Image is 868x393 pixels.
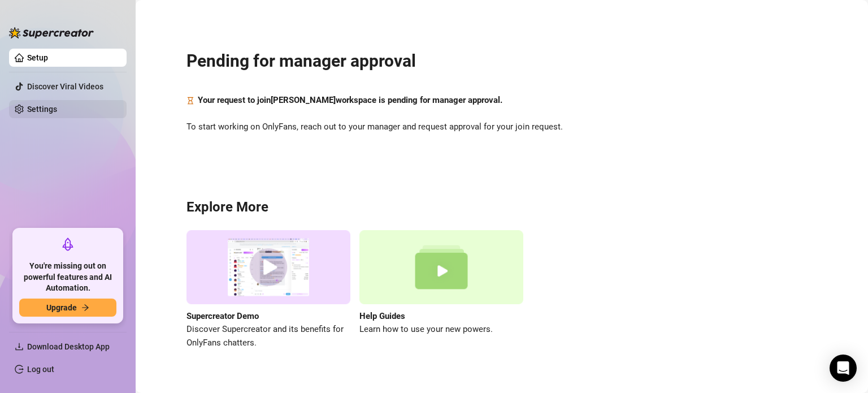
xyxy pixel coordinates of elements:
img: help guides [359,230,523,304]
img: supercreator demo [186,230,350,304]
button: Upgradearrow-right [19,299,116,317]
span: Discover Supercreator and its benefits for OnlyFans chatters. [186,323,350,349]
a: Log out [27,365,54,374]
a: Help GuidesLearn how to use your new powers. [359,230,523,349]
span: download [15,342,24,351]
h3: Explore More [186,198,817,217]
span: rocket [61,237,75,251]
span: Upgrade [46,303,77,312]
a: Setup [27,53,48,62]
a: Supercreator DemoDiscover Supercreator and its benefits for OnlyFans chatters. [186,230,350,349]
img: logo-BBDzfeDw.svg [9,27,94,38]
span: Learn how to use your new powers. [359,323,523,336]
span: hourglass [186,94,194,107]
h2: Pending for manager approval [186,50,817,72]
span: To start working on OnlyFans, reach out to your manager and request approval for your join request. [186,120,817,134]
strong: Help Guides [359,311,405,321]
a: Discover Viral Videos [27,82,103,91]
span: You're missing out on powerful features and AI Automation. [19,261,116,294]
strong: Your request to join [PERSON_NAME] workspace is pending for manager approval. [198,95,502,105]
div: Open Intercom Messenger [830,355,857,382]
span: arrow-right [81,304,89,312]
a: Settings [27,105,57,114]
strong: Supercreator Demo [186,311,259,321]
span: Download Desktop App [27,342,110,351]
